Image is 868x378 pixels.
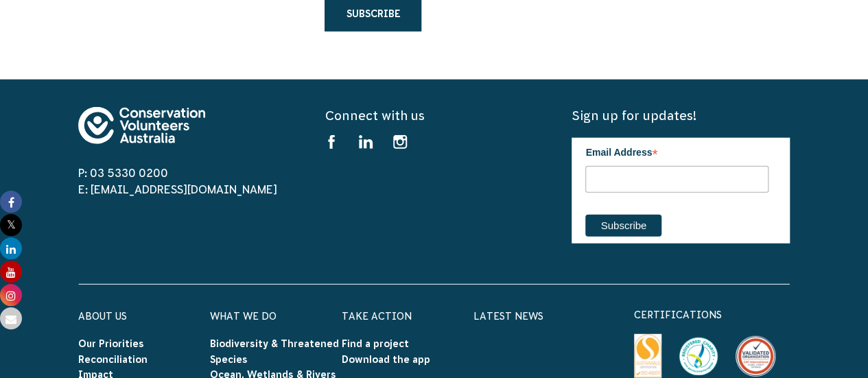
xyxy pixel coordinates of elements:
a: Biodiversity & Threatened Species [210,338,339,364]
a: Our Priorities [78,338,144,349]
a: Take Action [342,311,412,322]
a: About Us [78,311,127,322]
a: P: 03 5330 0200 [78,167,168,179]
a: What We Do [210,311,277,322]
label: Email Address [585,138,769,164]
input: Subscribe [585,215,661,237]
a: E: [EMAIL_ADDRESS][DOMAIN_NAME] [78,183,277,196]
p: certifications [634,307,790,323]
a: Download the app [342,354,430,365]
a: Find a project [342,338,409,349]
h5: Connect with us [325,107,543,124]
a: Reconciliation [78,354,148,365]
h5: Sign up for updates! [572,107,790,124]
img: logo-footer.svg [78,107,205,144]
a: Latest News [473,311,543,322]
